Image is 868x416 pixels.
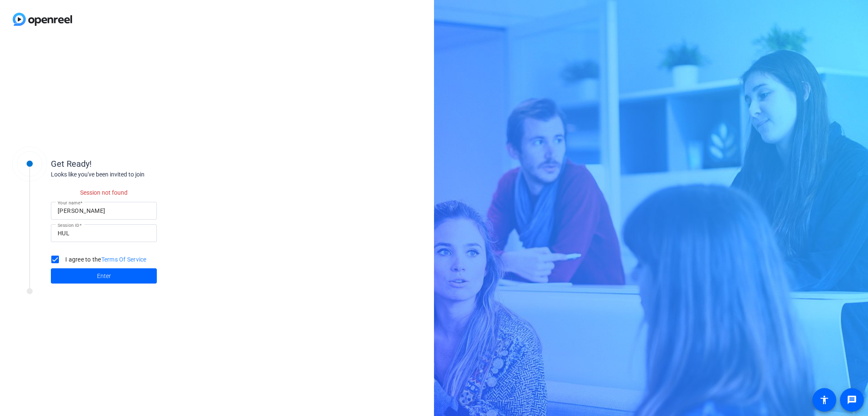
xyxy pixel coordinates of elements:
label: I agree to the [64,255,147,264]
p: Session not found [51,188,157,197]
a: Terms Of Service [101,256,147,263]
mat-icon: accessibility [819,395,829,405]
div: Get Ready! [51,157,220,170]
button: Enter [51,268,157,284]
mat-icon: message [847,395,857,405]
div: Looks like you've been invited to join [51,170,220,179]
mat-label: Session ID [58,223,79,228]
mat-label: Your name [58,200,80,205]
span: Enter [97,272,111,281]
